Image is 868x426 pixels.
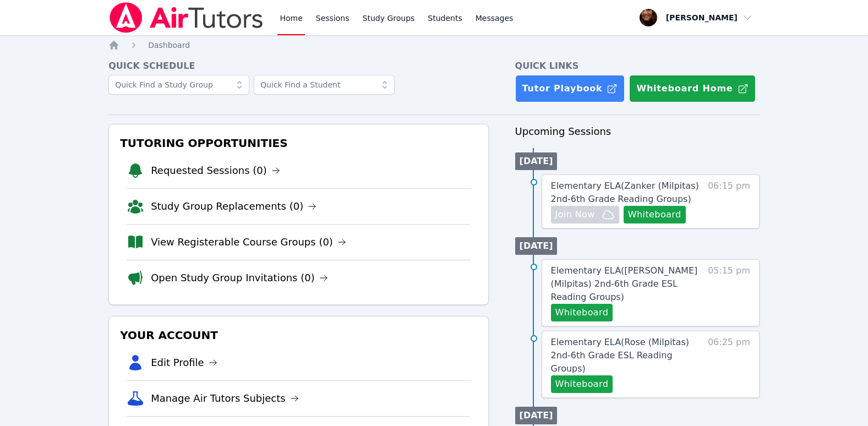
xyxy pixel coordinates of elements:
[151,163,280,178] a: Requested Sessions (0)
[551,181,699,204] span: Elementary ELA ( Zanker (Milpitas) 2nd-6th Grade Reading Groups )
[151,270,328,286] a: Open Study Group Invitations (0)
[515,59,760,73] h4: Quick Links
[148,41,190,50] span: Dashboard
[629,75,755,102] button: Whiteboard Home
[476,13,514,24] span: Messages
[555,208,595,221] span: Join Now
[108,2,264,33] img: Air Tutors
[624,206,686,223] button: Whiteboard
[551,179,701,206] a: Elementary ELA(Zanker (Milpitas) 2nd-6th Grade Reading Groups)
[151,199,316,214] a: Study Group Replacements (0)
[551,264,701,304] a: Elementary ELA([PERSON_NAME] (Milpitas) 2nd-6th Grade ESL Reading Groups)
[515,75,625,102] a: Tutor Playbook
[515,237,558,255] li: [DATE]
[108,59,488,73] h4: Quick Schedule
[515,152,558,170] li: [DATE]
[708,179,750,223] span: 06:15 pm
[551,336,701,375] a: Elementary ELA(Rose (Milpitas) 2nd-6th Grade ESL Reading Groups)
[254,75,395,95] input: Quick Find a Student
[708,264,750,321] span: 05:15 pm
[551,337,689,374] span: Elementary ELA ( Rose (Milpitas) 2nd-6th Grade ESL Reading Groups )
[708,336,750,393] span: 06:25 pm
[148,40,190,51] a: Dashboard
[551,206,619,223] button: Join Now
[515,124,760,139] h3: Upcoming Sessions
[118,133,479,153] h3: Tutoring Opportunities
[551,304,613,321] button: Whiteboard
[151,234,346,250] a: View Registerable Course Groups (0)
[515,407,558,424] li: [DATE]
[151,355,217,370] a: Edit Profile
[551,375,613,393] button: Whiteboard
[151,391,299,406] a: Manage Air Tutors Subjects
[108,75,249,95] input: Quick Find a Study Group
[551,265,698,302] span: Elementary ELA ( [PERSON_NAME] (Milpitas) 2nd-6th Grade ESL Reading Groups )
[108,40,760,51] nav: Breadcrumb
[118,325,479,345] h3: Your Account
